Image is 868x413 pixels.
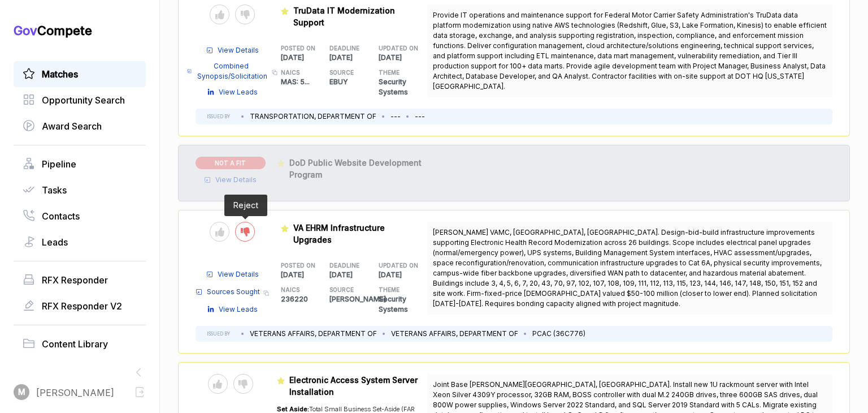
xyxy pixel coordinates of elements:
a: Sources Sought [196,287,260,297]
h5: POSTED ON [281,44,312,53]
h5: THEME [379,68,410,77]
a: Content Library [23,337,137,351]
span: View Details [218,269,259,279]
a: Award Search [23,119,137,133]
span: Provide IT operations and maintenance support for Federal Motor Carrier Safety Administration's T... [433,11,827,91]
span: Idea Generator [42,363,106,377]
span: [PERSON_NAME] [36,386,114,399]
a: Contacts [23,209,137,223]
a: Pipeline [23,157,137,171]
span: View Leads [219,87,258,97]
span: RFX Responder [42,273,108,287]
p: [DATE] [329,53,379,63]
span: MAS: 5 ... [281,78,310,86]
h5: DEADLINE [329,261,361,270]
a: RFX Responder V2 [23,299,137,313]
h5: SOURCE [329,68,361,77]
a: Opportunity Search [23,93,137,107]
h5: NAICS [281,68,312,77]
h1: Compete [14,23,146,38]
h5: SOURCE [329,286,361,294]
li: PCAC (36C776) [532,329,585,339]
span: Award Search [42,119,102,133]
h5: ISSUED BY [207,113,230,120]
span: [PERSON_NAME] VAMC, [GEOGRAPHIC_DATA], [GEOGRAPHIC_DATA]. Design-bid-build infrastructure improve... [433,228,822,308]
span: DoD Public Website Development Program [289,158,422,179]
span: Content Library [42,337,108,351]
li: VETERANS AFFAIRS, DEPARTMENT OF [250,329,377,339]
li: VETERANS AFFAIRS, DEPARTMENT OF [391,329,518,339]
p: [DATE] [379,53,428,63]
span: VA EHRM Infrastructure Upgrades [293,223,385,244]
span: RFX Responder V2 [42,299,122,313]
span: Set Aside: [277,405,309,413]
span: Pipeline [42,157,76,171]
li: TRANSPORTATION, DEPARTMENT OF [250,111,376,122]
a: Matches [23,67,137,81]
h5: UPDATED ON [379,44,410,53]
li: --- [415,111,425,122]
span: Opportunity Search [42,93,125,107]
a: RFX Responder [23,273,137,287]
a: Combined Synopsis/Solicitation [187,61,268,81]
span: Matches [42,67,78,81]
li: --- [390,111,401,122]
span: Contacts [42,209,80,223]
span: M [18,386,25,398]
span: View Details [215,175,257,185]
span: Tasks [42,183,67,197]
p: 236220 [281,294,330,304]
span: Combined Synopsis/Solicitation [196,61,268,81]
h5: POSTED ON [281,261,312,270]
h5: ISSUED BY [207,330,230,337]
a: Leads [23,235,137,249]
p: Security Systems [379,294,428,315]
h5: NAICS [281,286,312,294]
p: [PERSON_NAME] [329,294,379,304]
span: Sources Sought [207,287,260,297]
span: View Leads [219,304,258,315]
p: [DATE] [281,270,330,280]
h5: THEME [379,286,410,294]
span: Gov [14,23,37,38]
span: Leads [42,235,68,249]
h5: DEADLINE [329,44,361,53]
a: Idea GeneratorBeta [23,363,137,377]
p: Security Systems [379,77,428,97]
span: NOT A FIT [196,157,266,169]
span: View Details [218,45,259,55]
p: [DATE] [281,53,330,63]
p: EBUY [329,77,379,87]
h5: UPDATED ON [379,261,410,270]
p: [DATE] [329,270,379,280]
span: TruData IT Modernization Support [293,6,395,27]
a: Tasks [23,183,137,197]
p: [DATE] [379,270,428,280]
span: Electronic Access System Server Installation [289,375,418,397]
